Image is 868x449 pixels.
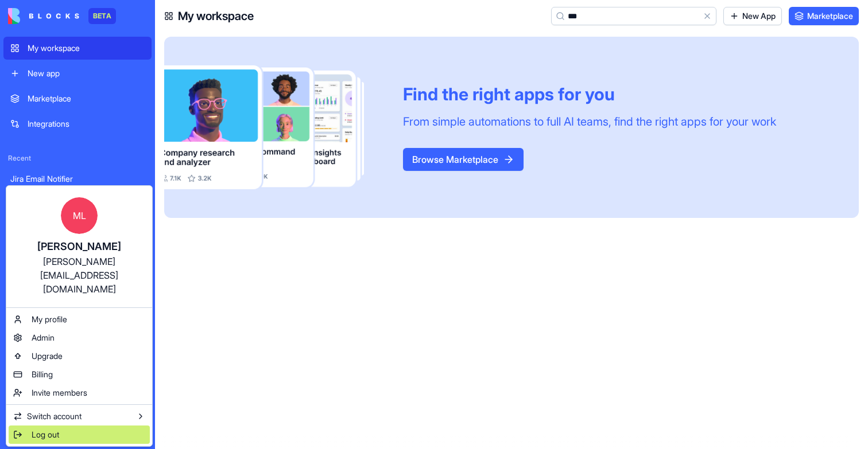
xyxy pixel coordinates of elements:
[27,411,82,422] span: Switch account
[9,188,150,305] a: ML[PERSON_NAME][PERSON_NAME][EMAIL_ADDRESS][DOMAIN_NAME]
[18,239,141,255] div: [PERSON_NAME]
[9,310,150,329] a: My profile
[10,173,145,185] div: Jira Email Notifier
[32,314,67,325] span: My profile
[32,332,55,343] span: Admin
[32,387,87,399] span: Invite members
[32,369,53,380] span: Billing
[18,255,141,296] div: [PERSON_NAME][EMAIL_ADDRESS][DOMAIN_NAME]
[9,384,150,402] a: Invite members
[32,429,59,440] span: Log out
[9,329,150,347] a: Admin
[9,365,150,384] a: Billing
[9,347,150,365] a: Upgrade
[61,197,98,234] span: ML
[3,154,152,163] span: Recent
[32,350,63,362] span: Upgrade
